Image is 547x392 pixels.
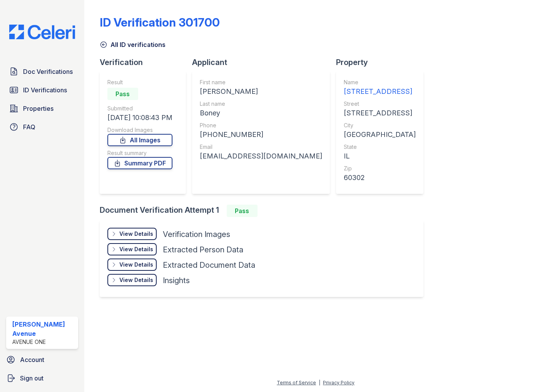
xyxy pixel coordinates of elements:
[200,100,322,108] div: Last name
[3,25,81,39] img: CE_Logo_Blue-a8612792a0a2168367f1c8372b55b34899dd931a85d93a1a3d3e32e68fde9ad4.png
[200,122,322,129] div: Phone
[107,78,172,86] div: Result
[6,101,78,116] a: Properties
[107,134,172,146] a: All Images
[200,151,322,162] div: [EMAIL_ADDRESS][DOMAIN_NAME]
[119,230,153,238] div: View Details
[344,122,416,129] div: City
[344,78,416,86] div: Name
[3,370,81,386] a: Sign out
[107,112,172,123] div: [DATE] 10:08:43 PM
[107,149,172,157] div: Result summary
[12,320,75,338] div: [PERSON_NAME] Avenue
[23,122,35,132] span: FAQ
[163,229,230,240] div: Verification Images
[20,355,44,364] span: Account
[12,338,75,346] div: Avenue One
[344,129,416,140] div: [GEOGRAPHIC_DATA]
[119,261,153,269] div: View Details
[200,86,322,97] div: [PERSON_NAME]
[107,105,172,112] div: Submitted
[20,374,43,383] span: Sign out
[23,67,73,76] span: Doc Verifications
[200,129,322,140] div: [PHONE_NUMBER]
[119,245,153,253] div: View Details
[6,64,78,79] a: Doc Verifications
[336,57,430,68] div: Property
[344,143,416,151] div: State
[100,15,220,29] div: ID Verification 301700
[100,57,192,68] div: Verification
[344,78,416,97] a: Name [STREET_ADDRESS]
[277,380,316,385] a: Terms of Service
[344,100,416,108] div: Street
[200,143,322,151] div: Email
[344,172,416,183] div: 60302
[163,244,243,255] div: Extracted Person Data
[163,275,190,286] div: Insights
[107,88,138,100] div: Pass
[100,40,166,49] a: All ID verifications
[100,205,430,217] div: Document Verification Attempt 1
[200,78,322,86] div: First name
[200,108,322,118] div: Boney
[3,352,81,367] a: Account
[6,82,78,98] a: ID Verifications
[227,205,258,217] div: Pass
[192,57,336,68] div: Applicant
[344,86,416,97] div: [STREET_ADDRESS]
[344,108,416,118] div: [STREET_ADDRESS]
[107,157,172,169] a: Summary PDF
[323,380,355,385] a: Privacy Policy
[23,104,54,113] span: Properties
[319,380,320,385] div: |
[6,119,78,135] a: FAQ
[107,126,172,134] div: Download Images
[344,165,416,172] div: Zip
[163,260,255,270] div: Extracted Document Data
[344,151,416,162] div: IL
[119,276,153,284] div: View Details
[23,85,67,95] span: ID Verifications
